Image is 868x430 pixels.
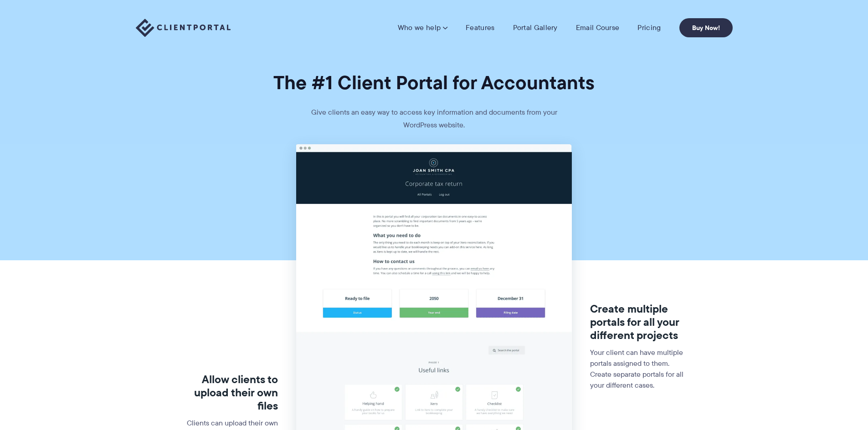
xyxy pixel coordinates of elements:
h3: Allow clients to upload their own files [178,373,278,412]
p: Your client can have multiple portals assigned to them. Create separate portals for all your diff... [590,347,690,391]
a: Pricing [637,23,661,32]
a: Features [466,23,494,32]
p: Give clients an easy way to access key information and documents from your WordPress website. [298,106,571,144]
a: Who we help [398,23,447,32]
a: Email Course [576,23,620,32]
a: Portal Gallery [513,23,558,32]
a: Buy Now! [679,18,733,37]
h3: Create multiple portals for all your different projects [590,303,690,342]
